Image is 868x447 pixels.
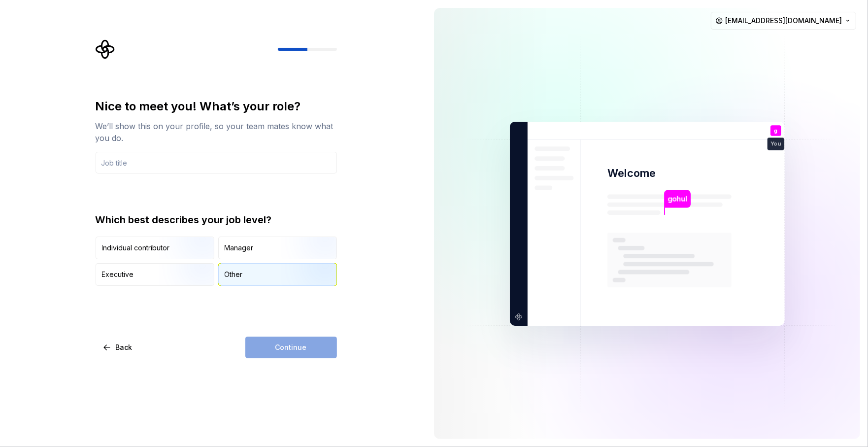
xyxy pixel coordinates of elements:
span: [EMAIL_ADDRESS][DOMAIN_NAME] [725,16,842,26]
span: Back [116,343,133,352]
div: Individual contributor [102,243,170,253]
div: We’ll show this on your profile, so your team mates know what you do. [96,120,337,144]
p: You [771,141,781,146]
div: Which best describes your job level? [96,213,337,227]
div: Manager [225,243,254,253]
button: Back [96,337,141,358]
p: Welcome [607,166,656,180]
div: Executive [102,270,134,279]
p: gohul [668,193,687,204]
svg: Supernova Logo [96,39,115,59]
div: Other [225,270,243,279]
div: Nice to meet you! What’s your role? [96,99,337,114]
button: [EMAIL_ADDRESS][DOMAIN_NAME] [711,12,856,30]
p: g [774,128,777,133]
input: Job title [96,152,337,173]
